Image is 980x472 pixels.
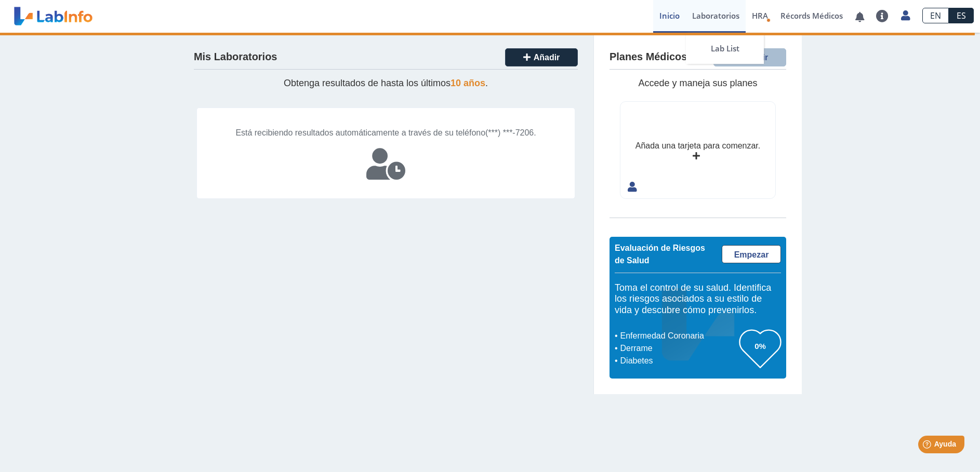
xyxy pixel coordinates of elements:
[739,340,781,353] h3: 0%
[617,342,739,355] li: Derrame
[615,282,781,316] h5: Toma el control de su salud. Identifica los riesgos asociados a su estilo de vida y descubre cómo...
[194,51,277,63] h4: Mis Laboratorios
[686,33,764,64] a: Lab List
[922,8,949,23] a: EN
[734,250,769,259] span: Empezar
[888,431,969,461] iframe: Help widget launcher
[635,140,760,152] div: Añada una tarjeta para comenzar.
[610,51,687,63] h4: Planes Médicos
[617,355,739,367] li: Diabetes
[284,78,488,88] span: Obtenga resultados de hasta los últimos .
[617,330,739,342] li: Enfermedad Coronaria
[534,53,560,62] span: Añadir
[235,128,485,137] span: Está recibiendo resultados automáticamente a través de su teléfono
[615,244,705,265] span: Evaluación de Riesgos de Salud
[949,8,974,23] a: ES
[638,78,757,88] span: Accede y maneja sus planes
[451,78,485,88] span: 10 años
[752,10,768,21] span: HRA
